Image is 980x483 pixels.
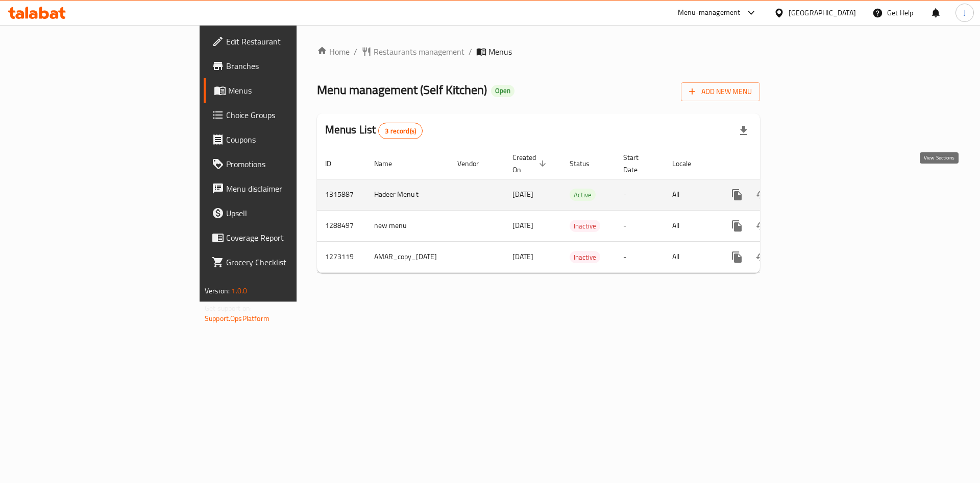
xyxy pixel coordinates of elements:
[204,250,363,274] a: Grocery Checklist
[717,148,831,179] th: Actions
[570,220,600,232] span: Inactive
[205,302,252,315] span: Get support on:
[205,284,230,297] span: Version:
[512,188,533,201] span: [DATE]
[725,182,749,207] button: more
[325,122,423,139] h2: Menus List
[512,250,533,263] span: [DATE]
[570,157,603,170] span: Status
[366,210,449,241] td: new menu
[231,284,247,297] span: 1.0.0
[615,241,664,272] td: -
[226,256,355,268] span: Grocery Checklist
[204,29,363,54] a: Edit Restaurant
[378,123,423,139] div: Total records count
[204,78,363,103] a: Menus
[374,45,464,58] span: Restaurants management
[204,152,363,176] a: Promotions
[570,189,596,201] span: Active
[672,157,704,170] span: Locale
[226,60,355,72] span: Branches
[512,151,549,176] span: Created On
[664,241,717,272] td: All
[226,232,355,244] span: Coverage Report
[570,220,600,232] div: Inactive
[512,219,533,232] span: [DATE]
[204,127,363,152] a: Coupons
[226,109,355,121] span: Choice Groups
[789,7,856,18] div: [GEOGRAPHIC_DATA]
[226,158,355,170] span: Promotions
[964,7,966,18] span: J
[325,157,345,170] span: ID
[204,225,363,250] a: Coverage Report
[488,45,512,58] span: Menus
[226,182,355,195] span: Menu disclaimer
[228,84,355,97] span: Menus
[491,86,514,95] span: Open
[570,251,600,263] span: Inactive
[379,126,422,136] span: 3 record(s)
[615,179,664,210] td: -
[366,241,449,272] td: AMAR_copy_[DATE]
[664,210,717,241] td: All
[317,78,487,101] span: Menu management ( Self Kitchen )
[725,245,749,269] button: more
[725,214,749,238] button: more
[749,214,774,238] button: Change Status
[623,151,652,176] span: Start Date
[204,103,363,127] a: Choice Groups
[681,82,760,101] button: Add New Menu
[374,157,405,170] span: Name
[226,207,355,219] span: Upsell
[204,54,363,78] a: Branches
[689,85,752,98] span: Add New Menu
[615,210,664,241] td: -
[678,7,741,19] div: Menu-management
[361,45,464,58] a: Restaurants management
[317,45,760,58] nav: breadcrumb
[664,179,717,210] td: All
[204,176,363,201] a: Menu disclaimer
[366,179,449,210] td: Hadeer Menu t
[226,35,355,48] span: Edit Restaurant
[457,157,492,170] span: Vendor
[749,182,774,207] button: Change Status
[204,201,363,225] a: Upsell
[731,119,756,143] div: Export file
[317,148,831,273] table: enhanced table
[226,133,355,146] span: Coupons
[469,45,472,58] li: /
[749,245,774,269] button: Change Status
[570,251,600,263] div: Inactive
[491,85,514,97] div: Open
[205,312,269,325] a: Support.OpsPlatform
